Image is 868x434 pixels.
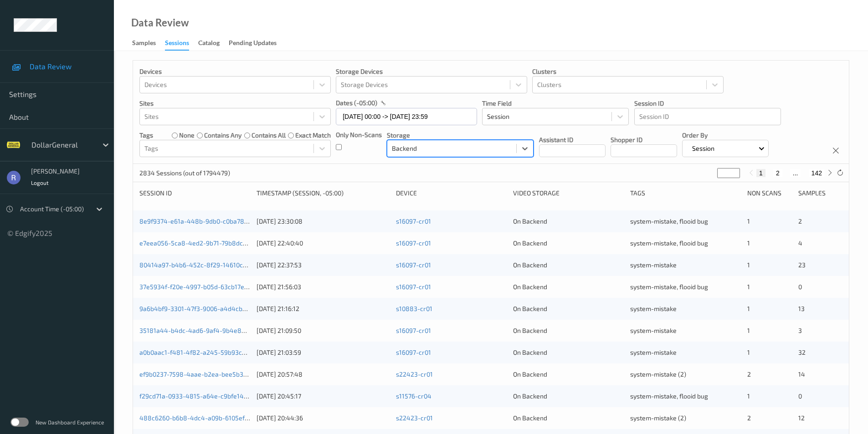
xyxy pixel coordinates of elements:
[139,283,262,291] a: 37e5934f-f20e-4997-b05d-63cb17e256b6
[139,327,265,334] a: 35181a44-b4dc-4ad6-9af4-9b4e8ed14e0f
[396,370,433,378] a: s22423-cr01
[689,144,718,153] p: Session
[682,131,769,140] p: Order By
[513,217,624,226] div: On Backend
[798,261,806,269] span: 23
[139,239,264,247] a: e7eea056-5ca8-4ed2-9b71-79b8dc7eaec0
[396,327,431,334] a: s16097-cr01
[747,370,751,378] span: 2
[257,392,390,401] div: [DATE] 20:45:17
[747,348,750,356] span: 1
[630,305,677,312] span: system-mistake
[630,217,708,225] span: system-mistake, flooid bug
[336,98,377,107] p: dates (-05:00)
[630,261,677,269] span: system-mistake
[747,189,791,198] div: Non Scans
[747,261,750,269] span: 1
[532,67,724,76] p: Clusters
[139,189,250,198] div: Session ID
[257,239,390,248] div: [DATE] 22:40:40
[747,239,750,247] span: 1
[387,131,534,140] p: Storage
[482,99,629,108] p: Time Field
[513,304,624,313] div: On Backend
[630,414,686,422] span: system-mistake (2)
[790,169,801,177] button: ...
[198,37,229,50] a: Catalog
[229,37,286,50] a: Pending Updates
[513,392,624,401] div: On Backend
[396,283,431,291] a: s16097-cr01
[139,348,262,356] a: a0b0aac1-f481-4f82-a245-59b93ccf2733
[131,18,189,27] div: Data Review
[139,67,331,76] p: Devices
[257,414,390,423] div: [DATE] 20:44:36
[139,305,263,312] a: 9a6b4bf9-3301-47f3-9006-a4d4cb13c643
[257,282,390,291] div: [DATE] 21:56:03
[630,239,708,247] span: system-mistake, flooid bug
[252,131,286,140] label: contains all
[539,135,606,144] p: Assistant ID
[396,217,431,225] a: s16097-cr01
[257,189,390,198] div: Timestamp (Session, -05:00)
[257,304,390,313] div: [DATE] 21:16:12
[336,67,527,76] p: Storage Devices
[396,348,431,356] a: s16097-cr01
[165,38,189,51] div: Sessions
[139,370,265,378] a: ef9b0237-7598-4aae-b2ea-bee5b32eed07
[139,217,267,225] a: 8e9f9374-e61a-448b-9db0-c0ba78e68d89
[204,131,241,140] label: contains any
[513,239,624,248] div: On Backend
[165,37,198,51] a: Sessions
[179,131,195,140] label: none
[630,283,708,291] span: system-mistake, flooid bug
[396,392,431,400] a: s11576-cr04
[257,217,390,226] div: [DATE] 23:30:08
[139,99,331,108] p: Sites
[396,305,432,312] a: s10883-cr01
[773,169,782,177] button: 2
[295,131,331,140] label: exact match
[756,169,765,177] button: 1
[747,283,750,291] span: 1
[257,370,390,379] div: [DATE] 20:57:48
[798,305,805,312] span: 13
[798,239,802,247] span: 4
[513,282,624,291] div: On Backend
[513,189,624,198] div: Video Storage
[257,260,390,270] div: [DATE] 22:37:53
[747,392,750,400] span: 1
[747,414,751,422] span: 2
[630,348,677,356] span: system-mistake
[396,189,507,198] div: Device
[139,168,230,178] p: 2834 Sessions (out of 1794479)
[513,326,624,335] div: On Backend
[139,261,261,269] a: 80414a97-b4b6-452c-8f29-14610cff3daf
[798,217,802,225] span: 2
[229,38,277,50] div: Pending Updates
[132,38,156,50] div: Samples
[747,305,750,312] span: 1
[809,169,825,177] button: 142
[630,327,677,334] span: system-mistake
[198,38,220,50] div: Catalog
[132,37,165,50] a: Samples
[396,239,431,247] a: s16097-cr01
[747,327,750,334] span: 1
[396,414,433,422] a: s22423-cr01
[630,392,708,400] span: system-mistake, flooid bug
[139,414,266,422] a: 488c6260-b6b8-4dc4-a09b-6105ef8b27b7
[798,283,802,291] span: 0
[798,189,842,198] div: Samples
[513,370,624,379] div: On Backend
[611,135,677,144] p: Shopper ID
[630,370,686,378] span: system-mistake (2)
[513,260,624,270] div: On Backend
[396,261,431,269] a: s16097-cr01
[798,392,802,400] span: 0
[630,189,741,198] div: Tags
[336,130,382,139] p: Only Non-Scans
[798,414,805,422] span: 12
[798,327,802,334] span: 3
[798,348,806,356] span: 32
